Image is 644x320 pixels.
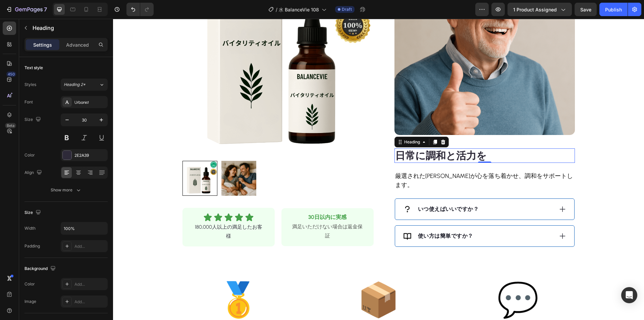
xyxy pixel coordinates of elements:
[342,6,352,12] span: Draft
[24,208,42,217] div: Size
[24,243,40,249] div: Padding
[24,225,36,231] div: Width
[64,259,187,304] h2: 🥇
[24,184,108,196] button: Show more
[51,187,82,193] div: Show more
[580,7,591,12] span: Save
[279,6,319,13] span: 水 BalanceVie 108
[276,6,277,13] span: /
[575,3,597,16] button: Save
[74,243,106,249] div: Add...
[24,299,36,305] div: Image
[24,82,36,88] div: Styles
[305,187,366,193] strong: いつ使えばいいですか？
[599,3,628,16] button: Publish
[24,65,43,71] div: Text style
[74,281,106,287] div: Add...
[24,115,42,124] div: Size
[24,152,35,158] div: Color
[24,168,43,177] div: Align
[61,79,108,91] button: Heading 2*
[66,41,89,48] p: Advanced
[290,120,308,126] div: Heading
[74,99,106,105] div: Urbanist
[126,3,154,16] div: Undo/Redo
[74,152,106,158] div: 2E2A39
[61,222,107,234] input: Auto
[33,24,105,32] p: Heading
[33,41,52,48] p: Settings
[44,5,47,13] p: 7
[64,82,86,88] span: Heading 2*
[3,3,50,16] button: 7
[507,3,572,16] button: 1 product assigned
[282,131,374,143] strong: 日常に調和と活力を
[281,130,462,144] h2: Rich Text Editor. Editing area: main
[605,6,622,13] div: Publish
[195,195,233,202] strong: 30日以内に実感
[5,123,16,128] div: Beta
[513,6,557,13] span: 1 product assigned
[621,287,637,303] div: Open Intercom Messenger
[204,259,327,304] h2: 📦
[305,214,360,220] strong: 使い方は簡単ですか？
[113,19,644,320] iframe: Design area
[24,281,35,287] div: Color
[24,99,33,105] div: Font
[24,264,57,273] div: Background
[344,259,467,304] h2: 💬
[282,153,461,171] p: 厳選された[PERSON_NAME]が心を落ち着かせ、調和をサポートします。
[74,299,106,305] div: Add...
[6,72,16,77] div: 450
[179,205,250,220] span: 満足いただけない場合は返金保証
